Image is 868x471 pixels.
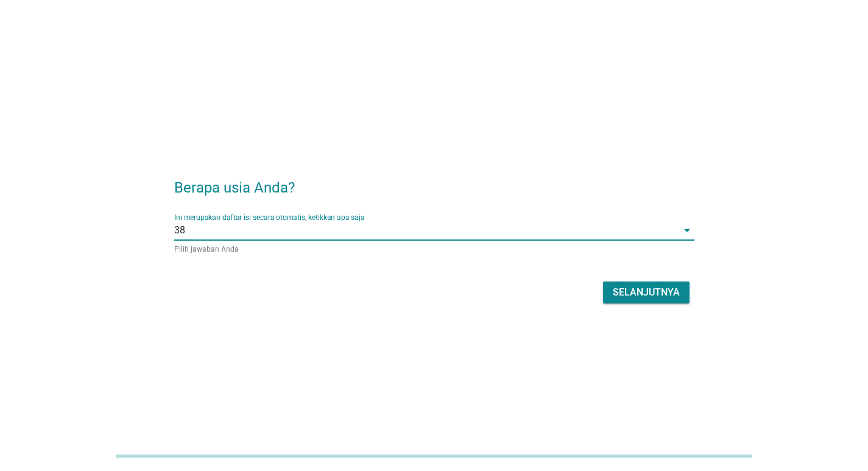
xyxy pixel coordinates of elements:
h2: Berapa usia Anda? [174,165,694,199]
span: 38 [174,225,185,236]
i: arrow_drop_down [680,223,694,238]
button: Selanjutnya [603,282,690,303]
input: Ini merupakan daftar isi secara otomatis, ketikkan apa saja [185,221,677,240]
div: Selanjutnya [613,285,680,300]
div: Pilih jawaban Anda [174,245,694,253]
